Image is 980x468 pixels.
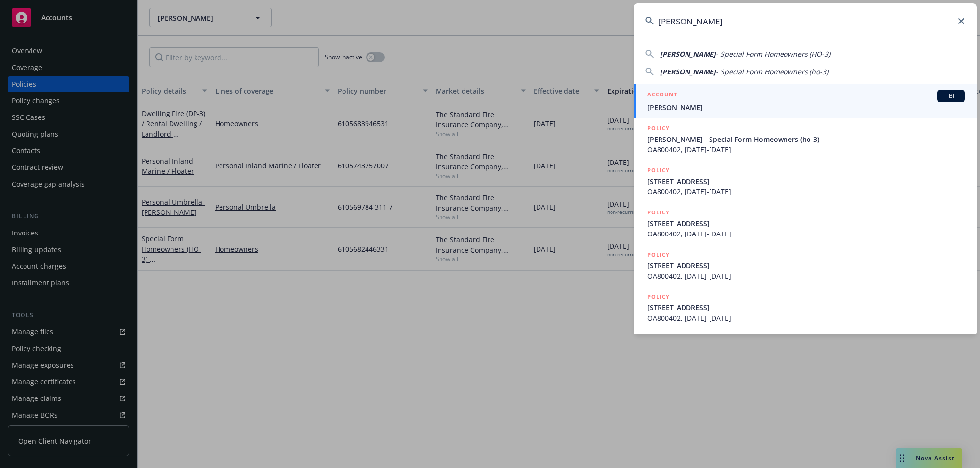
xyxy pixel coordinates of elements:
span: OA800402, [DATE]-[DATE] [647,144,965,155]
span: [STREET_ADDRESS] [647,218,965,229]
span: [PERSON_NAME] - Special Form Homeowners (ho-3) [647,134,965,144]
input: Search... [634,3,977,39]
a: ACCOUNTBI[PERSON_NAME] [634,84,977,118]
span: [STREET_ADDRESS] [647,176,965,187]
span: OA800402, [DATE]-[DATE] [647,313,965,323]
h5: POLICY [647,250,670,259]
h5: POLICY [647,165,670,175]
a: POLICY[STREET_ADDRESS]OA800402, [DATE]-[DATE] [634,244,977,286]
span: [PERSON_NAME] [660,67,716,76]
h5: POLICY [647,123,670,133]
span: OA800402, [DATE]-[DATE] [647,187,965,197]
span: [PERSON_NAME] [647,102,965,113]
a: POLICY[STREET_ADDRESS]OA800402, [DATE]-[DATE] [634,202,977,244]
span: - Special Form Homeowners (HO-3) [716,49,830,59]
span: OA800402, [DATE]-[DATE] [647,271,965,281]
span: [PERSON_NAME] [660,49,716,59]
a: POLICY[PERSON_NAME] - Special Form Homeowners (ho-3)OA800402, [DATE]-[DATE] [634,118,977,160]
span: BI [941,92,961,100]
span: - Special Form Homeowners (ho-3) [716,67,828,76]
h5: POLICY [647,208,670,217]
h5: ACCOUNT [647,90,677,101]
a: POLICY[STREET_ADDRESS]OA800402, [DATE]-[DATE] [634,160,977,202]
span: [STREET_ADDRESS] [647,260,965,271]
span: [STREET_ADDRESS] [647,303,965,313]
h5: POLICY [647,292,670,302]
span: OA800402, [DATE]-[DATE] [647,229,965,239]
a: POLICY[STREET_ADDRESS]OA800402, [DATE]-[DATE] [634,286,977,328]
